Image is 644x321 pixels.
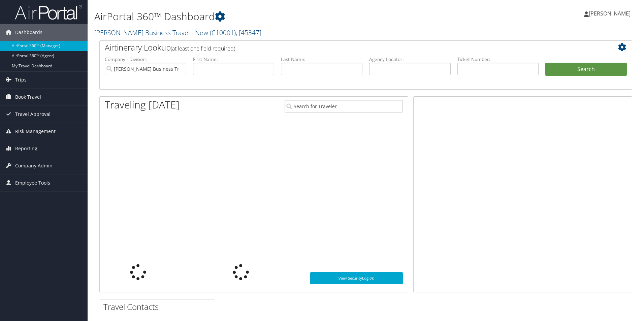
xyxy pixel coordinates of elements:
[369,56,451,63] label: Agency Locator:
[589,10,631,17] span: [PERSON_NAME]
[171,45,235,52] span: (at least one field required)
[310,272,403,284] a: View SecurityLogic®
[94,28,261,37] a: [PERSON_NAME] Business Travel - New
[105,56,186,63] label: Company - Division:
[105,98,180,112] h1: Traveling [DATE]
[281,56,362,63] label: Last Name:
[15,123,56,140] span: Risk Management
[285,100,403,113] input: Search for Traveler
[15,140,37,157] span: Reporting
[15,157,53,174] span: Company Admin
[210,28,236,37] span: ( C10001 )
[545,63,627,76] button: Search
[103,301,214,313] h2: Travel Contacts
[193,56,275,63] label: First Name:
[105,42,582,53] h2: Airtinerary Lookup
[94,9,456,24] h1: AirPortal 360™ Dashboard
[457,56,539,63] label: Ticket Number:
[236,28,261,37] span: , [ 45347 ]
[15,4,82,20] img: airportal-logo.png
[15,89,41,105] span: Book Travel
[15,71,27,88] span: Trips
[15,174,50,191] span: Employee Tools
[15,24,42,41] span: Dashboards
[584,3,637,24] a: [PERSON_NAME]
[15,106,51,123] span: Travel Approval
